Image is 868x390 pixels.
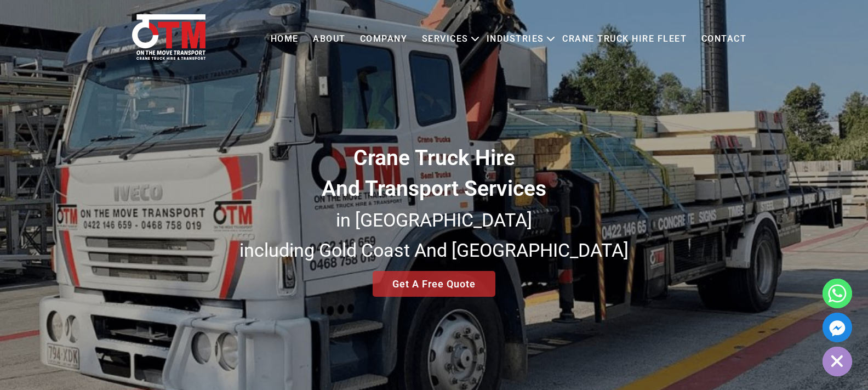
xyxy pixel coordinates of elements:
[823,313,852,342] a: Facebook_Messenger
[239,209,629,262] small: in [GEOGRAPHIC_DATA] including Gold Coast And [GEOGRAPHIC_DATA]
[823,279,852,308] a: Whatsapp
[694,24,753,54] a: Contact
[306,24,353,54] a: About
[555,24,694,54] a: Crane Truck Hire Fleet
[353,24,415,54] a: COMPANY
[373,271,495,297] a: Get A Free Quote
[479,24,551,54] a: Industries
[415,24,476,54] a: Services
[263,24,305,54] a: Home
